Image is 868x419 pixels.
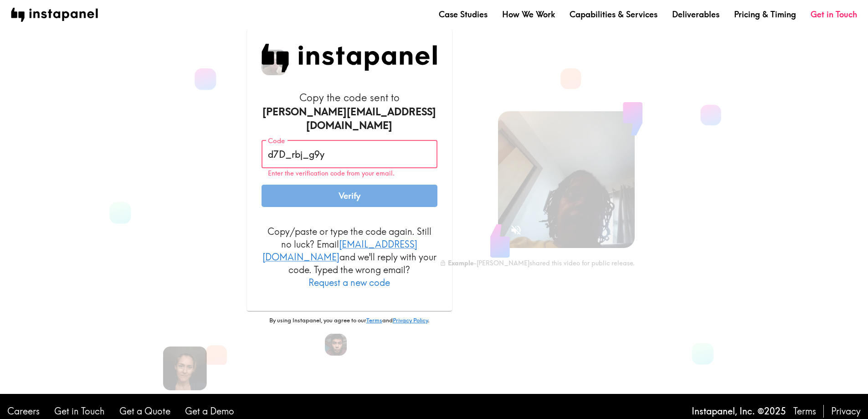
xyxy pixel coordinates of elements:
[502,9,555,20] a: How We Work
[440,259,635,267] div: - [PERSON_NAME] shared this video for public release.
[448,259,473,267] b: Example
[119,405,170,418] a: Get a Quote
[185,405,234,418] a: Get a Demo
[268,136,285,146] label: Code
[308,276,390,289] button: Request a new code
[247,316,452,325] p: By using Instapanel, you agree to our and .
[268,170,431,177] p: Enter the verification code from your email.
[262,225,437,289] p: Copy/paste or type the code again. Still no luck? Email and we'll reply with your code. Typed the...
[262,140,437,168] input: xxx_xxx_xxx
[262,105,437,133] div: [PERSON_NAME][EMAIL_ADDRESS][DOMAIN_NAME]
[262,185,437,207] button: Verify
[325,334,347,356] img: Alfredo
[831,405,861,418] a: Privacy
[7,405,40,418] a: Careers
[262,91,437,133] h6: Copy the code sent to
[506,220,526,240] button: Sound is off
[570,9,657,20] a: Capabilities & Services
[262,238,418,263] a: [EMAIL_ADDRESS][DOMAIN_NAME]
[54,405,105,418] a: Get in Touch
[793,405,816,418] a: Terms
[393,316,428,324] a: Privacy Policy
[672,9,719,20] a: Deliverables
[734,9,796,20] a: Pricing & Timing
[439,9,488,20] a: Case Studies
[163,347,206,390] img: Giannina
[692,405,786,418] p: Instapanel, Inc. © 2025
[366,316,382,324] a: Terms
[811,9,857,20] a: Get in Touch
[11,8,98,22] img: instapanel
[262,44,437,72] img: Instapanel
